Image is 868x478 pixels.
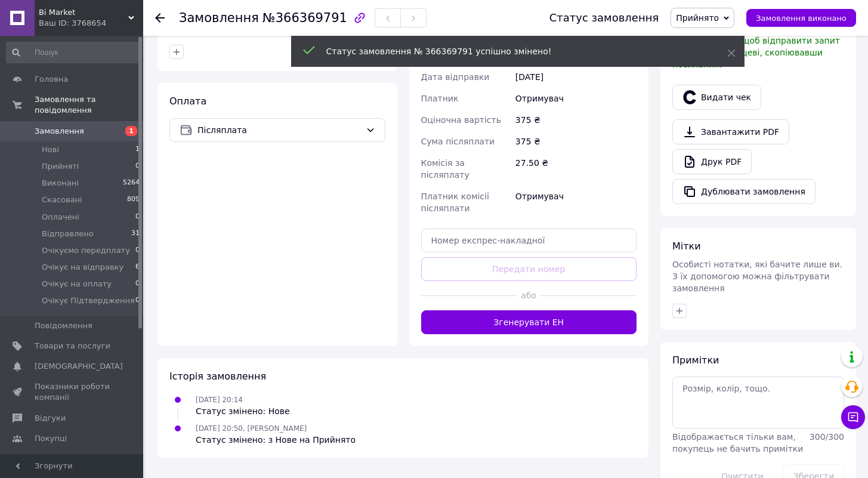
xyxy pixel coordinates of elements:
span: [DATE] 20:50, [PERSON_NAME] [196,424,307,433]
button: Дублювати замовлення [672,179,816,204]
span: Показники роботи компанії [35,381,110,403]
span: Відображається тільки вам, покупець не бачить примітки [672,432,803,454]
span: Головна [35,74,68,85]
span: Повідомлення [35,320,92,331]
div: Отримувач [513,186,639,219]
span: 6 [135,262,140,273]
span: 1 [135,144,140,155]
span: Bi Market [39,7,128,18]
span: Замовлення та повідомлення [35,94,143,116]
span: Каталог ProSale [35,454,99,464]
span: №366369791 [262,11,347,25]
span: Нові [42,144,59,155]
span: Прийняті [42,161,79,172]
span: Прийнято [676,13,719,23]
div: 27.50 ₴ [513,152,639,186]
span: Післяплата [197,124,361,137]
button: Згенерувати ЕН [421,310,637,334]
span: Очікує Підтвердження [42,295,135,306]
span: 300 / 300 [810,432,844,442]
span: 0 [135,295,140,306]
span: Платник [421,94,459,103]
button: Видати чек [672,85,761,110]
div: 375 ₴ [513,109,639,131]
span: Замовлення [179,11,259,25]
span: [DEMOGRAPHIC_DATA] [35,361,123,372]
span: Товари та послуги [35,341,110,351]
span: Мітки [672,240,701,252]
input: Номер експрес-накладної [421,229,637,252]
span: 5264 [123,178,140,189]
span: 0 [135,245,140,256]
a: Друк PDF [672,149,752,174]
span: Відгуки [35,413,66,424]
span: Відправлено [42,229,94,239]
span: У вас є 30 днів, щоб відправити запит на відгук покупцеві, скопіювавши посилання. [672,36,840,69]
div: Статус замовлення № 366369791 успішно змінено! [326,45,697,57]
span: Оціночна вартість [421,115,501,125]
span: Виконані [42,178,79,189]
span: Очікує на оплату [42,279,112,289]
span: Скасовані [42,195,82,205]
span: 0 [135,161,140,172]
div: Статус замовлення [549,12,659,24]
span: Очікує на відправку [42,262,123,273]
span: Сума післяплати [421,137,495,146]
div: Повернутися назад [155,12,165,24]
span: 0 [135,212,140,223]
span: або [518,289,539,301]
span: Покупці [35,433,67,444]
span: Замовлення [35,126,84,137]
button: Чат з покупцем [841,405,865,429]
div: Статус змінено: з Нове на Прийнято [196,434,356,446]
span: Історія замовлення [169,371,266,382]
span: 0 [135,279,140,289]
span: 31 [131,229,140,239]
button: Замовлення виконано [746,9,856,27]
span: Оплата [169,95,206,107]
span: 809 [127,195,140,205]
span: [DATE] 20:14 [196,396,243,404]
span: Особисті нотатки, які бачите лише ви. З їх допомогою можна фільтрувати замовлення [672,260,842,293]
span: Платник комісії післяплати [421,192,489,213]
span: Комісія за післяплату [421,158,469,180]
span: Замовлення виконано [756,14,847,23]
span: Примітки [672,354,719,366]
span: 1 [125,126,137,136]
a: Завантажити PDF [672,119,789,144]
div: Ваш ID: 3768654 [39,18,143,29]
div: Отримувач [513,88,639,109]
span: Очікуємо передплату [42,245,130,256]
div: 375 ₴ [513,131,639,152]
input: Пошук [6,42,141,63]
span: Дата відправки [421,72,490,82]
div: Статус змінено: Нове [196,405,290,417]
span: Оплачені [42,212,79,223]
div: [DATE] [513,66,639,88]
